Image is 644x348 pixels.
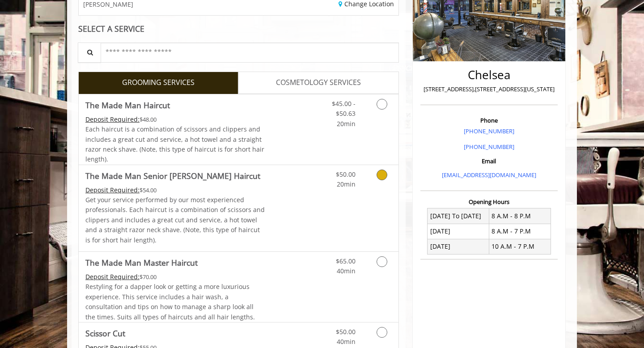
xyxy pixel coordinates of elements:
[464,127,514,135] a: [PHONE_NUMBER]
[85,272,140,281] span: This service needs some Advance to be paid before we block your appointment
[420,199,558,205] h3: Opening Hours
[489,239,551,254] td: 10 A.M - 7 P.M
[428,239,489,254] td: [DATE]
[489,208,551,224] td: 8 A.M - 8 P.M
[423,68,555,81] h2: Chelsea
[464,143,514,151] a: [PHONE_NUMBER]
[85,185,265,195] div: $54.00
[85,170,260,182] b: The Made Man Senior [PERSON_NAME] Haircut
[85,327,125,340] b: Scissor Cut
[423,85,555,94] p: [STREET_ADDRESS],[STREET_ADDRESS][US_STATE]
[78,42,101,63] button: Service Search
[83,1,133,8] span: [PERSON_NAME]
[336,327,356,336] span: $50.00
[85,115,140,123] span: This service needs some Advance to be paid before we block your appointment
[337,337,356,346] span: 40min
[336,257,356,265] span: $65.00
[78,25,399,33] div: SELECT A SERVICE
[85,99,170,111] b: The Made Man Haircut
[85,272,265,282] div: $70.00
[442,171,536,179] a: [EMAIL_ADDRESS][DOMAIN_NAME]
[428,224,489,239] td: [DATE]
[489,224,551,239] td: 8 A.M - 7 P.M
[423,158,555,164] h3: Email
[85,186,140,194] span: This service needs some Advance to be paid before we block your appointment
[332,99,356,118] span: $45.00 - $50.63
[337,119,356,128] span: 20min
[337,267,356,275] span: 40min
[85,256,198,269] b: The Made Man Master Haircut
[85,195,265,245] p: Get your service performed by our most experienced professionals. Each haircut is a combination o...
[85,282,255,321] span: Restyling for a dapper look or getting a more luxurious experience. This service includes a hair ...
[337,180,356,188] span: 20min
[85,115,265,124] div: $48.00
[428,208,489,224] td: [DATE] To [DATE]
[276,77,361,89] span: COSMETOLOGY SERVICES
[122,77,195,89] span: GROOMING SERVICES
[85,125,264,163] span: Each haircut is a combination of scissors and clippers and includes a great cut and service, a ho...
[336,170,356,178] span: $50.00
[423,117,555,123] h3: Phone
